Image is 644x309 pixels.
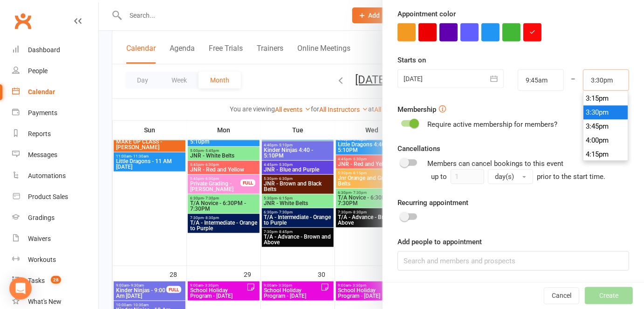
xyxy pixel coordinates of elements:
div: up to [431,169,533,184]
li: 4:15pm [583,148,628,162]
a: Gradings [12,207,98,228]
div: Reports [28,130,51,137]
div: Gradings [28,214,55,221]
div: People [28,67,48,75]
div: Calendar [28,88,55,96]
div: – [563,69,583,91]
a: Clubworx [11,9,34,33]
a: Automations [12,165,98,186]
label: Starts on [397,55,426,66]
a: Reports [12,124,98,144]
li: 4:00pm [583,134,628,148]
div: Require active membership for members? [427,119,557,130]
a: Calendar [12,82,98,103]
div: Waivers [28,235,51,242]
div: Dashboard [28,46,60,54]
a: Dashboard [12,40,98,61]
a: Messages [12,144,98,165]
div: What's New [28,298,62,305]
div: Product Sales [28,193,68,200]
div: Open Intercom Messenger [9,277,32,300]
div: Payments [28,109,57,117]
label: Add people to appointment [397,236,482,247]
div: Tasks [28,277,45,284]
span: 28 [51,276,61,284]
label: Membership [397,104,436,115]
div: Workouts [28,256,56,263]
div: Messages [28,151,57,158]
div: Members can cancel bookings to this event [427,158,629,184]
label: Appointment color [397,8,456,20]
button: Cancel [544,288,579,304]
a: Workouts [12,249,98,270]
div: Automations [28,172,66,179]
a: Payments [12,103,98,124]
a: Tasks 28 [12,270,98,291]
a: People [12,61,98,82]
li: 3:30pm [583,106,628,120]
span: prior to the start time. [537,172,605,181]
span: day(s) [495,172,514,181]
label: Recurring appointment [397,197,468,208]
a: Waivers [12,228,98,249]
label: Cancellations [397,143,440,154]
input: Search and members and prospects [397,251,629,271]
a: Product Sales [12,186,98,207]
li: 3:45pm [583,120,628,134]
button: day(s) [488,169,533,184]
li: 3:15pm [583,92,628,106]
